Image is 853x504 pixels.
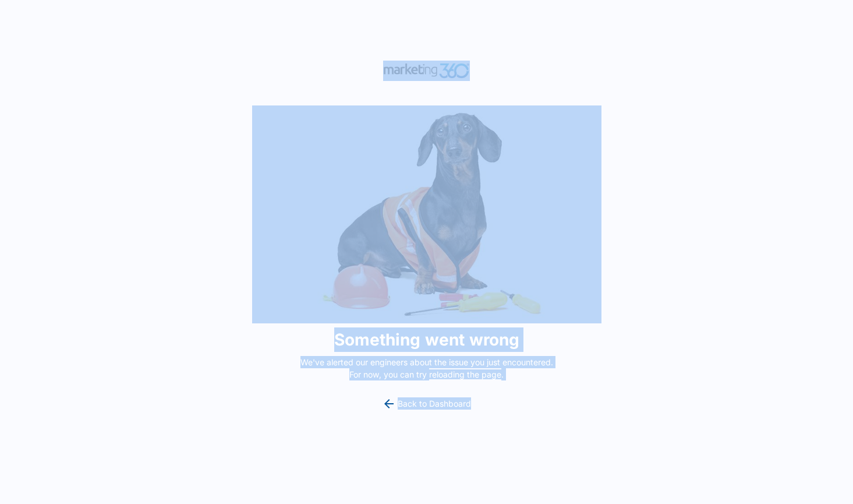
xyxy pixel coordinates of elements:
[429,370,501,379] button: reloading the page
[334,327,519,352] h1: Something went wrong
[252,105,601,323] img: Sad Dog
[296,356,558,380] p: We've alerted our engineers about the issue you just encountered. For now, you can try .
[383,61,470,81] img: Marketing 360 Logo
[382,397,472,411] a: Back to Dashboard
